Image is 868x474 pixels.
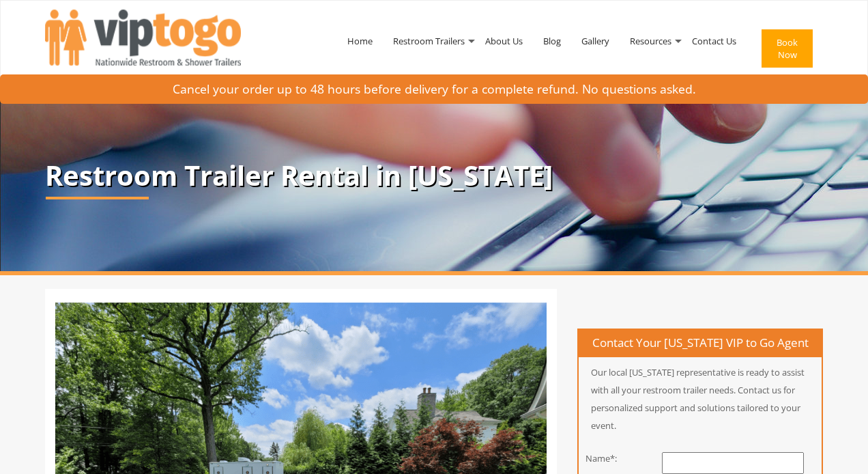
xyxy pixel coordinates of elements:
button: Book Now [762,29,813,68]
a: Contact Us [682,5,747,76]
p: Our local [US_STATE] representative is ready to assist with all your restroom trailer needs. Cont... [579,363,822,434]
img: VIPTOGO [45,10,241,66]
a: Blog [533,5,571,76]
a: Home [337,5,383,76]
a: Resources [620,5,682,76]
a: Gallery [571,5,620,76]
a: About Us [475,5,533,76]
a: Restroom Trailers [383,5,475,76]
h4: Contact Your [US_STATE] VIP to Go Agent [579,330,822,357]
p: Restroom Trailer Rental in [US_STATE] [45,161,823,191]
div: Name*: [568,452,635,465]
a: Book Now [747,5,823,97]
